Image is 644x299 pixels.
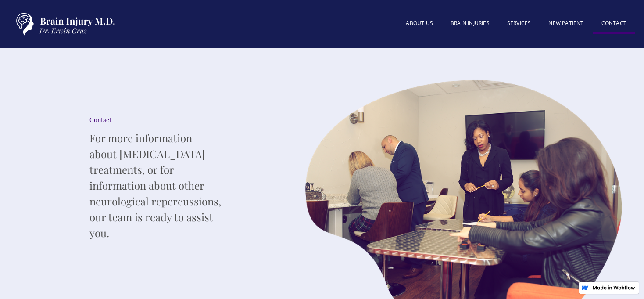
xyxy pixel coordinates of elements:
a: New patient [540,14,592,32]
a: SERVICES [498,14,540,32]
a: About US [397,14,442,32]
a: BRAIN INJURIES [442,14,498,32]
a: home [9,9,118,40]
a: Contact [593,14,635,34]
div: Contact [89,115,221,124]
p: For more information about [MEDICAL_DATA] treatments, or for information about other neurological... [89,130,221,241]
img: Made in Webflow [592,285,635,290]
